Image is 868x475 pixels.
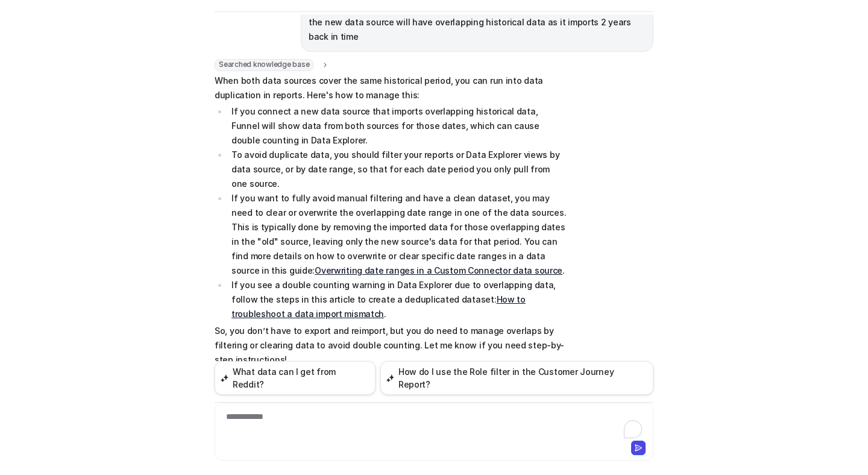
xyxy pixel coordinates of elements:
p: So, you don’t have to export and reimport, but you do need to manage overlaps by filtering or cle... [215,324,567,367]
button: How do I use the Role filter in the Customer Journey Report? [380,361,653,395]
li: If you see a double counting warning in Data Explorer due to overlapping data, follow the steps i... [228,278,567,321]
button: What data can I get from Reddit? [215,361,376,395]
li: If you want to fully avoid manual filtering and have a clean dataset, you may need to clear or ov... [228,191,567,278]
li: To avoid duplicate data, you should filter your reports or Data Explorer views by data source, or... [228,148,567,191]
span: Searched knowledge base [215,59,313,71]
li: If you connect a new data source that imports overlapping historical data, Funnel will show data ... [228,104,567,148]
a: Overwriting date ranges in a Custom Connector data source [315,265,562,275]
p: the new data source will have overlapping historical data as it imports 2 years back in time [309,15,646,44]
p: When both data sources cover the same historical period, you can run into data duplication in rep... [215,74,567,102]
div: To enrich screen reader interactions, please activate Accessibility in Grammarly extension settings [218,411,650,438]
